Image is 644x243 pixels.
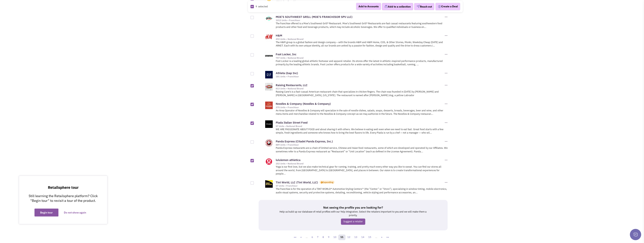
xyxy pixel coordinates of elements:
div: 57 Units • Franchisor [276,184,444,187]
button: Begin tour [34,209,58,216]
p: The franchise offered is a Moe’s Southwest Grill® Restaurant. Moe’s Southwest Grill® Restaurants ... [276,22,448,29]
h5: Not seeing the profile you are looking for? [277,206,429,209]
a: … [304,235,310,240]
div: 813 Units • National Brand [276,87,444,90]
a: 6 [309,235,315,240]
a: 12 [345,235,352,240]
a: Suggest a retailer [341,219,365,225]
p: WE ARE PASSIONATE ABOUT FOOD and about sharing it with others. We believe in eating well even whe... [276,128,448,135]
a: 15 [366,235,373,240]
a: 7 [315,235,321,240]
button: Add to a collection [382,3,413,10]
span: 9 [256,5,257,8]
a: MOE'S SOUTHWEST GRILL (MOE'S FRANCHISOR SPV LLC) [276,15,352,19]
a: H&M [276,34,282,37]
a: Athleta (Gap Inc) [276,71,298,75]
button: Reach out [414,3,434,10]
img: VectorPaper_Plane.png [417,5,420,8]
a: 14 [359,235,366,240]
div: 275 Units • Franchisor [276,106,444,109]
span: selected [258,5,268,8]
a: Tint World, LLC (Tint World, LLC) [276,181,318,184]
p: The franchise is for the operation of a TINT WORLD® Automotive Styling Centers™ (the “Center” or ... [276,187,448,194]
a: «« [292,235,299,240]
a: Piada Italian Street Food [276,121,308,124]
a: lululemon athletica [276,158,300,162]
img: Rectangle.png [250,5,254,8]
img: Deal-Dollar.png [438,5,441,9]
div: Expanding [322,181,333,184]
div: 57 Units • National Brand [276,125,444,128]
a: » [379,235,384,240]
p: Yoga is our first love, but we also make technical gear for running, training, and pretty much ev... [276,165,448,176]
p: An Area Operator of Noodles & Company will specialize in the sale of noodle dishes, salads, soups... [276,109,448,116]
button: Add to Accounts [356,3,381,10]
button: Do not show again [58,209,92,216]
a: 9 [326,235,332,240]
a: 10 [331,235,338,240]
a: 13 [352,235,359,240]
a: 11 [338,235,345,240]
button: Create a Deal [435,3,460,10]
a: 8 [320,235,326,240]
p: Foot Locker is a leading global athletic footwear and apparel retailer. Its stores offer the late... [276,59,448,66]
div: 252 Units • National Brand [276,162,444,165]
a: »» [384,235,391,240]
p: Help us build up our database of retail profiles with our Yelp integration. Select the retailers ... [277,210,429,217]
a: « [298,235,304,240]
div: 181 Units • Franchisor [276,75,444,78]
p: Still learning the Retailsphere platform? Click "Begin tour" to revisit a tour of the product. [27,194,100,203]
a: Raising Restaurants, LLC [276,83,308,87]
div: 889 Units • Franchisor [276,143,444,146]
p: Retailsphere tour [27,185,100,190]
div: 757 Units • National Brand [276,56,444,59]
p: Panda Express restaurants are a chain of limited service, Chinese and Asian food restaurants, som... [276,146,448,153]
p: The H&M group is a global fashion and design company – with the brands H&M and H&M Home, COS, & O... [276,41,448,48]
a: Noodles & Company (Noodles & Company) [276,102,331,106]
a: Foot Locker, Inc [276,52,296,56]
a: … [373,235,379,240]
img: icon-collection-lavender.png [384,5,388,8]
a: Panda Express (Citadel Panda Express, Inc.) [276,140,333,143]
div: 1012 Units • Franchisor [276,19,444,22]
div: 492 Units • National Brand [276,38,444,41]
p: Raising Cane's is a fast-casual American restaurant chain that specializes in chicken fingers. Th... [276,90,448,97]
